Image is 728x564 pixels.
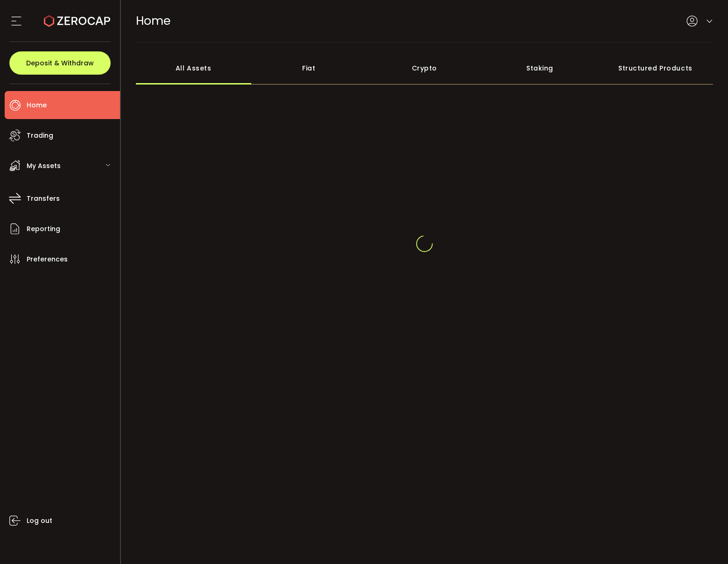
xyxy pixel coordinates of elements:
[26,60,94,66] span: Deposit & Withdraw
[367,52,482,85] div: Crypto
[136,52,251,85] div: All Assets
[27,253,68,266] span: Preferences
[251,52,367,85] div: Fiat
[136,13,170,29] span: Home
[27,159,61,173] span: My Assets
[27,99,47,112] span: Home
[27,192,60,205] span: Transfers
[9,51,111,75] button: Deposit & Withdraw
[598,52,713,85] div: Structured Products
[482,52,597,85] div: Staking
[27,129,53,142] span: Trading
[27,514,52,528] span: Log out
[27,222,60,236] span: Reporting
